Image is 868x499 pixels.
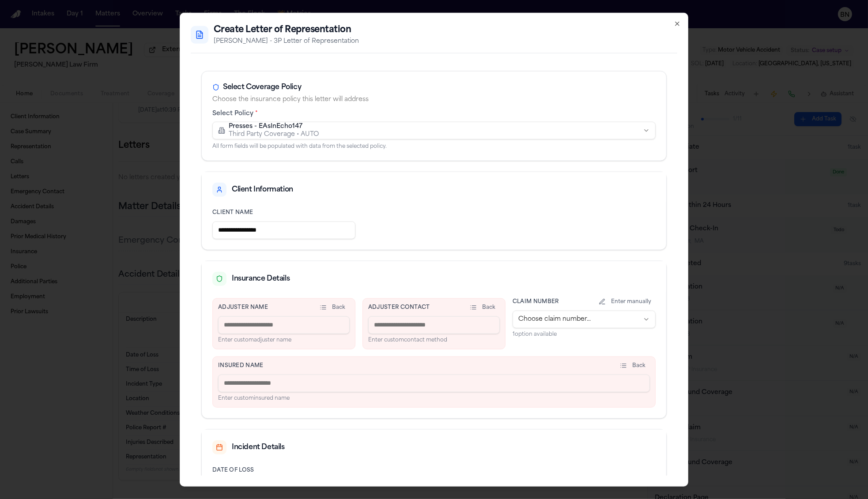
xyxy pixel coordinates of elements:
[594,298,656,305] button: Enter manually
[513,298,656,305] label: Claim Number
[218,362,650,369] label: Insured Name
[368,336,500,343] p: Enter custom contact method
[212,82,656,92] div: Select Coverage Policy
[212,143,656,150] p: All form fields will be populated with data from the selected policy.
[214,37,359,45] p: [PERSON_NAME] - 3P Letter of Representation
[218,304,350,311] label: Adjuster Name
[212,109,656,118] span: Select Policy
[212,466,355,473] label: date of loss
[368,304,500,311] label: Adjuster Contact
[218,336,350,343] p: Enter custom adjuster name
[214,23,359,36] h2: Create Letter of Representation
[615,362,650,369] button: Back
[218,394,650,401] p: Enter custom insured name
[232,184,656,195] div: Client Information
[315,304,350,311] button: Back
[212,209,355,216] label: client name
[232,273,656,284] div: Insurance Details
[465,304,500,311] button: Back
[513,330,656,338] p: 1 option available
[212,95,656,104] div: Choose the insurance policy this letter will address
[232,442,656,452] div: Incident Details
